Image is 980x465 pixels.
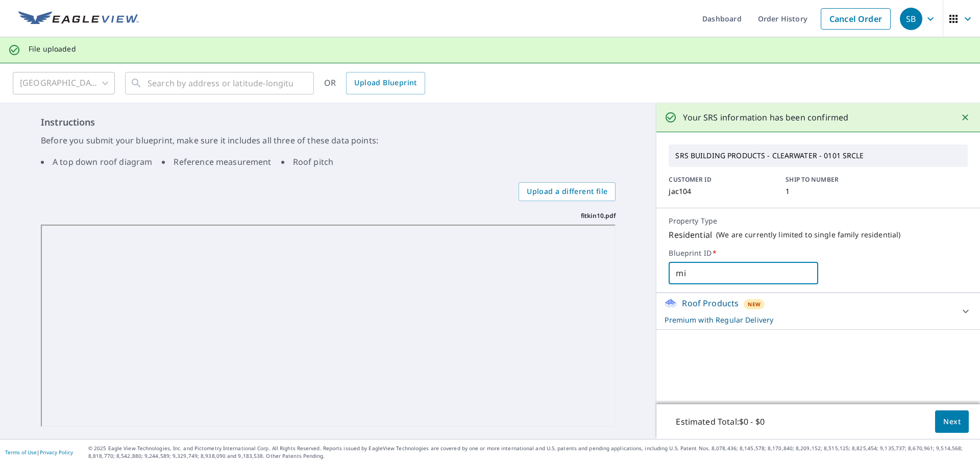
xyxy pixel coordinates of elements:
a: Privacy Policy [40,449,73,456]
p: Property Type [669,216,968,226]
p: fitkin10.pdf [581,211,616,221]
li: Roof pitch [281,156,334,168]
p: 1 [786,187,890,195]
p: Residential [669,229,712,241]
span: Upload Blueprint [354,77,416,89]
span: Next [943,415,961,428]
li: A top down roof diagram [41,156,152,168]
p: CUSTOMER ID [669,175,773,184]
button: Next [935,410,969,433]
span: Upload a different file [527,185,607,198]
li: Reference measurement [162,156,271,168]
p: Estimated Total: $0 - $0 [668,410,772,433]
iframe: fitkin10.pdf [41,225,616,427]
div: OR [324,72,425,94]
input: Search by address or latitude-longitude [148,69,293,97]
p: Your SRS information has been confirmed [683,111,848,124]
a: Terms of Use [5,449,37,456]
p: Roof Products [682,297,739,309]
p: | [5,449,73,455]
p: SRS BUILDING PRODUCTS - CLEARWATER - 0101 SRCLE [671,147,965,164]
label: Blueprint ID [669,249,968,258]
div: SB [900,8,922,30]
img: EV Logo [18,11,139,27]
div: [GEOGRAPHIC_DATA] [13,69,115,97]
div: Roof ProductsNewPremium with Regular Delivery [665,297,972,325]
p: Before you submit your blueprint, make sure it includes all three of these data points: [41,134,616,146]
p: ( We are currently limited to single family residential ) [716,230,900,239]
a: Cancel Order [821,8,891,30]
p: File uploaded [29,44,76,54]
p: Premium with Regular Delivery [665,314,953,325]
span: New [748,300,761,308]
label: Upload a different file [519,182,616,201]
p: SHIP TO NUMBER [786,175,890,184]
h6: Instructions [41,115,616,129]
p: © 2025 Eagle View Technologies, Inc. and Pictometry International Corp. All Rights Reserved. Repo... [88,445,975,460]
p: jac104 [669,187,773,195]
a: Upload Blueprint [346,72,425,94]
button: Close [959,111,972,124]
